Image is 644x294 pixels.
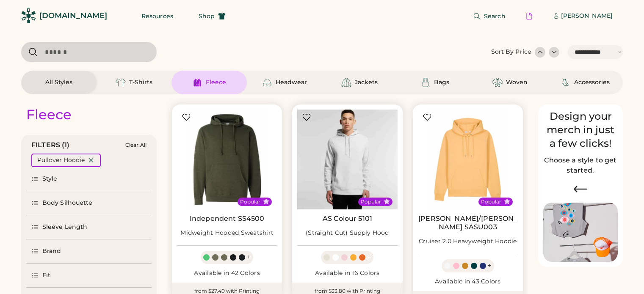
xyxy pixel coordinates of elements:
div: Design your merch in just a few clicks! [543,110,618,150]
img: Rendered Logo - Screens [21,8,36,23]
div: + [488,261,492,270]
a: AS Colour 5101 [323,214,372,223]
img: Independent Trading Co. SS4500 Midweight Hooded Sweatshirt [177,110,277,209]
div: Available in 42 Colors [177,269,277,278]
img: Image of Lisa Congdon Eye Print on T-Shirt and Hat [543,203,618,262]
div: Cruiser 2.0 Heavyweight Hoodie [419,237,517,246]
iframe: Front Chat [604,256,640,292]
div: Sleeve Length [42,223,87,231]
div: Jackets [355,78,378,87]
div: Woven [506,78,528,87]
div: Popular [361,198,381,205]
img: T-Shirts Icon [116,77,126,88]
img: Jackets Icon [341,77,351,88]
span: Search [484,13,506,19]
div: Fit [42,271,50,280]
div: [DOMAIN_NAME] [39,11,107,21]
div: All Styles [45,78,72,87]
h2: Choose a style to get started. [543,155,618,176]
div: Fleece [206,78,226,87]
div: FILTERS (1) [31,140,70,150]
div: [PERSON_NAME] [561,12,613,20]
div: Accessories [574,78,610,87]
a: [PERSON_NAME]/[PERSON_NAME] SASU003 [418,214,518,231]
div: Sort By Price [491,48,531,56]
div: Headwear [276,78,307,87]
div: (Straight Cut) Supply Hood [306,229,389,237]
button: Popular Style [384,198,390,205]
button: Search [463,8,516,25]
div: Bags [434,78,449,87]
button: Resources [131,8,183,25]
img: Stanley/Stella SASU003 Cruiser 2.0 Heavyweight Hoodie [418,110,518,209]
div: + [247,253,251,262]
img: Accessories Icon [561,77,571,88]
span: Shop [199,13,215,19]
div: + [367,253,371,262]
div: Fleece [26,106,72,123]
button: Popular Style [263,198,269,205]
img: Headwear Icon [262,77,272,88]
div: Popular [481,198,501,205]
img: Woven Icon [492,77,503,88]
div: Brand [42,247,61,256]
div: Available in 43 Colors [418,278,518,286]
div: Midweight Hooded Sweatshirt [180,229,274,237]
img: AS Colour 5101 (Straight Cut) Supply Hood [297,110,397,209]
img: Fleece Icon [192,77,202,88]
img: Bags Icon [420,77,431,88]
div: Style [42,175,58,183]
div: Pullover Hoodie [37,156,85,165]
div: Body Silhouette [42,199,93,207]
button: Popular Style [504,198,510,205]
div: Clear All [125,142,146,148]
a: Independent SS4500 [190,214,265,223]
button: Shop [188,8,236,25]
div: Popular [240,198,260,205]
div: T-Shirts [129,78,152,87]
div: Available in 16 Colors [297,269,397,278]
